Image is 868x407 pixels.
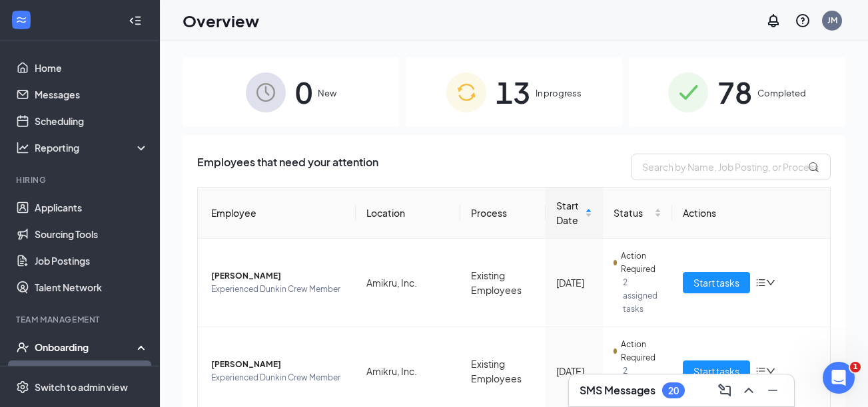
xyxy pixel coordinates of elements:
button: ComposeMessage [714,380,735,401]
span: Action Required [621,249,661,276]
span: Start tasks [693,364,739,378]
span: Status [614,205,651,220]
div: Onboarding [35,340,137,354]
svg: UserCheck [16,340,29,354]
span: [PERSON_NAME] [211,358,345,371]
div: [DATE] [556,275,592,290]
svg: Notifications [765,13,781,29]
span: Experienced Dunkin Crew Member [211,371,345,384]
a: Home [35,55,149,81]
svg: ComposeMessage [717,382,733,398]
iframe: Intercom live chat [823,362,855,394]
div: Team Management [16,314,146,325]
button: Start tasks [683,272,750,293]
a: Scheduling [35,108,149,134]
svg: Analysis [16,141,29,154]
span: 0 [295,69,312,115]
td: Existing Employees [460,239,546,327]
svg: QuestionInfo [795,13,811,29]
input: Search by Name, Job Posting, or Process [631,154,831,180]
span: Start Date [556,198,582,227]
svg: Minimize [765,382,781,398]
span: Action Required [621,338,661,364]
h3: SMS Messages [580,383,655,398]
span: Employees that need your attention [197,154,378,180]
a: Messages [35,81,149,108]
a: Applicants [35,194,149,221]
div: Hiring [16,174,146,186]
a: Job Postings [35,247,149,274]
span: In progress [536,86,582,100]
th: Process [460,188,546,239]
span: 2 assigned tasks [623,276,661,316]
span: New [318,86,336,100]
button: Minimize [762,380,783,401]
div: Reporting [35,141,149,154]
th: Location [356,188,460,239]
svg: ChevronUp [741,382,757,398]
span: [PERSON_NAME] [211,269,345,283]
button: Start tasks [683,360,750,382]
button: ChevronUp [738,380,759,401]
div: [DATE] [556,364,592,378]
span: down [766,278,775,287]
span: 2 assigned tasks [623,364,661,404]
span: bars [755,277,766,288]
span: Start tasks [693,275,739,290]
h1: Overview [183,9,259,32]
svg: WorkstreamLogo [15,13,28,27]
th: Actions [672,188,830,239]
span: 1 [850,362,861,372]
div: 20 [668,385,679,396]
svg: Settings [16,380,29,394]
a: Talent Network [35,274,149,301]
a: Overview [35,360,149,387]
th: Status [603,188,672,239]
td: Amikru, Inc. [356,239,460,327]
span: Experienced Dunkin Crew Member [211,283,345,296]
div: Switch to admin view [35,380,128,394]
a: Sourcing Tools [35,221,149,247]
div: JM [827,15,837,26]
span: 78 [717,69,752,115]
span: 13 [496,69,530,115]
svg: Collapse [129,14,142,27]
th: Employee [198,188,356,239]
span: down [766,366,775,376]
span: bars [755,366,766,376]
span: Completed [757,86,806,100]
